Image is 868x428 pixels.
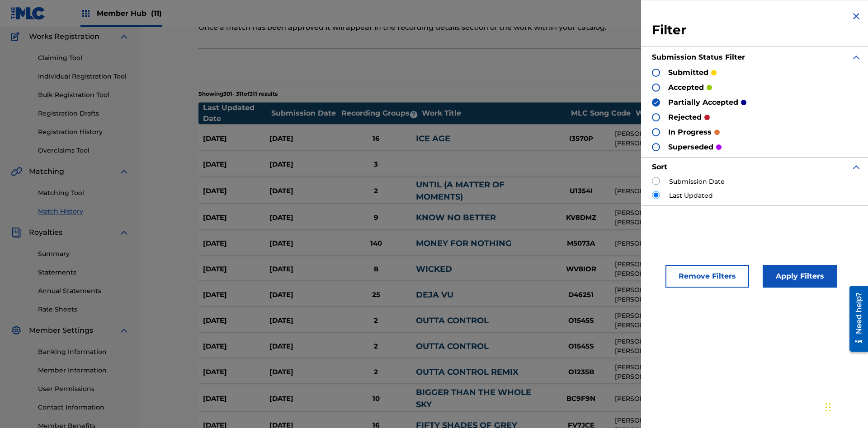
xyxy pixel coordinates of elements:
[269,159,336,170] div: [DATE]
[203,290,269,300] div: [DATE]
[203,102,271,124] div: Last Updated Date
[29,31,99,42] span: Works Registration
[547,134,615,144] div: I3570P
[615,186,746,196] div: [PERSON_NAME]
[547,367,615,377] div: O1235B
[38,146,129,155] a: Overclaims Tool
[203,341,269,352] div: [DATE]
[615,129,746,148] div: [PERSON_NAME], [PERSON_NAME] [PERSON_NAME], [PERSON_NAME] [PERSON_NAME], [PERSON_NAME] [PERSON_NAME]
[38,249,129,259] a: Summary
[410,111,417,118] span: ?
[416,264,452,274] a: WICKED
[80,8,91,19] img: Top Rightsholders
[416,341,489,351] a: OUTTA CONTROL
[269,394,336,404] div: [DATE]
[336,264,416,274] div: 8
[118,227,129,238] img: expand
[38,268,129,277] a: Statements
[203,367,269,377] div: [DATE]
[615,208,746,227] div: [PERSON_NAME] [PERSON_NAME], [PERSON_NAME] AGINCOURT [PERSON_NAME] [PERSON_NAME], [PERSON_NAME] "...
[269,316,336,326] div: [DATE]
[29,227,62,238] span: Royalties
[653,99,659,106] img: checkbox
[38,188,129,198] a: Matching Tool
[652,22,862,38] h3: Filter
[669,177,725,186] label: Submission Date
[38,305,129,314] a: Rate Sheets
[118,31,129,42] img: expand
[763,265,837,288] button: Apply Filters
[269,290,336,300] div: [DATE]
[416,213,496,223] a: KNOW NO BETTER
[340,108,421,119] div: Recording Groups
[336,394,416,404] div: 10
[118,325,129,336] img: expand
[547,394,615,404] div: BC9F9N
[203,134,269,144] div: [DATE]
[416,290,453,300] a: DEJA VU
[547,264,615,274] div: WV8IOR
[203,394,269,404] div: [DATE]
[198,90,278,98] p: Showing 301 - 311 of 311 results
[38,90,129,100] a: Bulk Registration Tool
[38,347,129,357] a: Banking Information
[38,207,129,216] a: Match History
[11,227,22,238] img: Royalties
[416,238,512,248] a: MONEY FOR NOTHING
[336,159,416,170] div: 3
[416,367,519,377] a: OUTTA CONTROL REMIX
[615,239,746,248] div: [PERSON_NAME], [PERSON_NAME]
[38,384,129,394] a: User Permissions
[11,325,22,336] img: Member Settings
[843,281,868,358] iframe: Resource Center
[668,82,704,93] p: accepted
[851,52,862,63] img: expand
[336,316,416,326] div: 2
[668,67,708,78] p: submitted
[615,363,746,381] div: [PERSON_NAME] <US 2> [PERSON_NAME] [PERSON_NAME] [PERSON_NAME], [PERSON_NAME], [PERSON_NAME] [PER...
[547,290,615,300] div: D46251
[547,341,615,352] div: O1545S
[38,72,129,81] a: Individual Registration Tool
[203,264,269,274] div: [DATE]
[416,134,450,144] a: ICE AGE
[636,108,780,119] div: Writers
[336,134,416,144] div: 16
[29,166,64,177] span: Matching
[336,238,416,249] div: 140
[11,166,22,177] img: Matching
[336,213,416,223] div: 9
[615,311,746,330] div: [PERSON_NAME], [PERSON_NAME], [PERSON_NAME] [PERSON_NAME] [PERSON_NAME] STANDARD
[203,186,269,196] div: [DATE]
[547,213,615,223] div: KV8DMZ
[336,367,416,377] div: 2
[38,403,129,412] a: Contact Information
[416,180,505,202] a: UNTIL (A MATTER OF MOMENTS)
[269,238,336,249] div: [DATE]
[851,162,862,172] img: expand
[547,238,615,249] div: M5073A
[336,341,416,352] div: 2
[29,325,93,336] span: Member Settings
[823,385,868,428] iframe: Chat Widget
[271,108,339,119] div: Submission Date
[198,22,669,33] p: Once a match has been approved it will appear in the recording details section of the work within...
[269,367,336,377] div: [DATE]
[118,166,129,177] img: expand
[416,316,489,326] a: OUTTA CONTROL
[826,394,831,421] div: Drag
[668,97,738,108] p: partially accepted
[615,337,746,356] div: [PERSON_NAME], [PERSON_NAME], [PERSON_NAME] [PERSON_NAME] [PERSON_NAME] STANDARD
[668,112,702,123] p: rejected
[669,191,713,200] label: Last Updated
[11,31,23,42] img: Works Registration
[615,285,746,304] div: [PERSON_NAME], [PERSON_NAME], [PERSON_NAME], [PERSON_NAME], [PERSON_NAME] A JR [PERSON_NAME] [PER...
[38,286,129,296] a: Annual Statements
[269,264,336,274] div: [DATE]
[422,108,566,119] div: Work Title
[615,394,746,404] div: [PERSON_NAME]
[336,186,416,196] div: 2
[269,186,336,196] div: [DATE]
[38,53,129,63] a: Claiming Tool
